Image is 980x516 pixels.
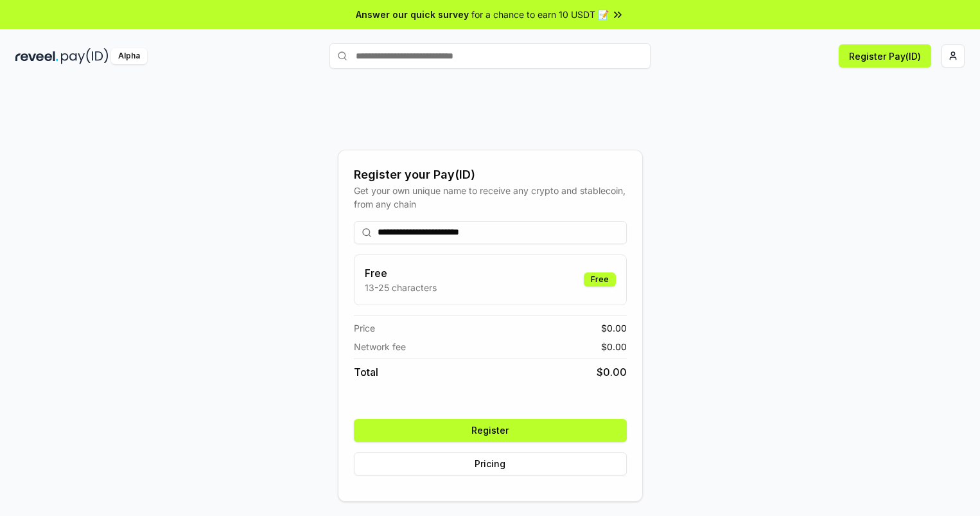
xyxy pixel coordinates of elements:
[356,8,469,21] span: Answer our quick survey
[601,340,627,353] span: $ 0.00
[354,452,627,476] button: Pricing
[354,340,406,353] span: Network fee
[354,419,627,442] button: Register
[354,184,627,211] div: Get your own unique name to receive any crypto and stablecoin, from any chain
[601,321,627,335] span: $ 0.00
[61,48,109,64] img: pay_id
[354,166,627,184] div: Register your Pay(ID)
[354,364,378,380] span: Total
[111,48,147,64] div: Alpha
[839,44,931,67] button: Register Pay(ID)
[584,272,616,287] div: Free
[365,265,437,281] h3: Free
[597,364,627,380] span: $ 0.00
[354,321,375,335] span: Price
[365,281,437,294] p: 13-25 characters
[15,48,58,64] img: reveel_dark
[471,8,609,21] span: for a chance to earn 10 USDT 📝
